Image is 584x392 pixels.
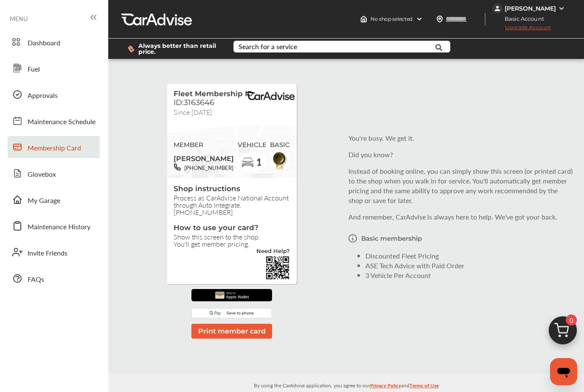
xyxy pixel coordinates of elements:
li: 3 Vehicle Per Account [365,270,573,280]
span: 0 [566,314,577,325]
a: Approvals [8,83,100,106]
span: Maintenance History [28,222,90,233]
span: BASIC [270,141,290,149]
img: dollor_label_vector.a70140d1.svg [128,45,134,53]
a: Glovebox [8,162,100,184]
a: FAQs [8,267,100,289]
a: Print member card [191,326,272,336]
li: ASE Tech Advice with Paid Order [365,261,573,270]
p: Instead of booking online, you can simply show this screen (or printed card) to the shop when you... [348,166,573,205]
span: Basic Account [493,14,550,23]
img: header-home-logo.8d720a4f.svg [360,16,367,22]
span: Show this screen to the shop. [174,233,290,240]
img: applePay.d8f5d55d79347fbc3838.png [213,289,251,301]
p: Did you know? [348,150,573,159]
span: [PERSON_NAME] [174,152,234,164]
span: MEMBER [174,141,234,149]
a: Dashboard [8,31,100,53]
img: BasicBadge.31956f0b.svg [270,150,289,170]
div: [PERSON_NAME] [505,5,556,12]
a: Invite Friends [8,241,100,263]
div: Search for a service [239,43,297,50]
span: Dashboard [28,38,60,49]
span: MENU [10,15,28,22]
span: Process as CarAdvise National Account through Auto Integrate. [PHONE_NUMBER] [174,194,290,216]
p: Basic membership [361,235,422,242]
a: Fuel [8,57,100,79]
span: Membership Card [28,143,81,154]
span: [PHONE_NUMBER] [181,164,233,172]
img: googlePay.a08318fe.svg [191,308,272,318]
img: header-divider.bc55588e.svg [485,13,486,25]
span: FAQs [28,274,44,285]
span: Maintenance Schedule [28,117,95,128]
a: Need Help? [256,249,290,256]
span: VEHICLE [238,141,267,149]
span: Glovebox [28,169,56,180]
span: My Garage [28,195,60,206]
img: WGsFRI8htEPBVLJbROoPRyZpYNWhNONpIPPETTm6eUC0GeLEiAAAAAElFTkSuQmCC [558,5,565,12]
span: Invite Friends [28,248,67,259]
button: Print member card [191,324,272,339]
a: Membership Card [8,136,100,158]
span: Since [DATE] [174,107,212,114]
p: You're busy. We get it. [348,133,573,143]
img: jVpblrzwTbfkPYzPPzSLxeg0AAAAASUVORK5CYII= [492,3,503,14]
iframe: Button to launch messaging window [550,358,577,385]
img: car-basic.192fe7b4.svg [241,156,255,170]
span: ID:3163646 [174,98,214,107]
span: Fleet Membership ID [174,89,253,98]
span: Fuel [28,64,40,75]
p: By using the CarAdvise application, you agree to our and [108,381,584,389]
span: Approvals [28,90,58,101]
img: cart_icon.3d0951e8.svg [542,312,583,353]
img: location_vector.a44bc228.svg [436,16,443,22]
span: Shop instructions [174,184,290,194]
img: validBarcode.04db607d403785ac2641.png [265,256,290,280]
span: 1 [256,157,262,167]
img: BasicPremiumLogo.8d547ee0.svg [245,92,296,100]
span: You'll get member pricing. [174,240,290,247]
img: phone-black.37208b07.svg [174,164,181,171]
a: My Garage [8,189,100,211]
a: Maintenance History [8,215,100,237]
img: Vector.a173687b.svg [348,228,357,248]
span: Upgrade Account [492,24,551,35]
p: And remember, CarAdvise is always here to help. We've got your back. [348,212,573,222]
span: No shop selected [371,16,413,22]
img: header-down-arrow.9dd2ce7d.svg [416,16,423,22]
a: Maintenance Schedule [8,110,100,132]
li: Discounted Fleet Pricing [365,251,573,261]
span: Always better than retail price. [138,43,220,55]
span: How to use your card? [174,223,290,233]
